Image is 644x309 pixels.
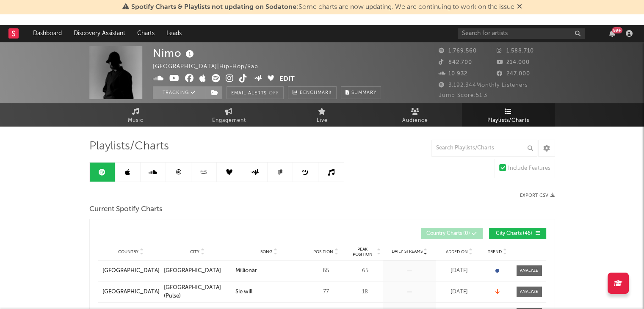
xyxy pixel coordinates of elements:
[438,288,481,296] div: [DATE]
[462,103,555,127] a: Playlists/Charts
[487,116,529,126] span: Playlists/Charts
[131,4,514,11] span: : Some charts are now updating. We are continuing to work on the issue
[317,116,328,126] span: Live
[488,249,502,254] span: Trend
[307,267,345,275] div: 65
[131,4,296,11] span: Spotify Charts & Playlists not updating on Sodatone
[517,4,522,11] span: Dismiss
[402,116,428,126] span: Audience
[439,71,467,77] span: 10.932
[235,267,303,275] a: Millionär
[392,248,423,255] span: Daily Streams
[288,86,337,99] a: Benchmark
[118,249,138,254] span: Country
[369,103,462,127] a: Audience
[421,228,483,239] button: Country Charts(0)
[349,267,381,275] div: 65
[497,48,534,54] span: 1.588.710
[89,103,182,127] a: Music
[439,48,477,54] span: 1.769.560
[131,25,160,42] a: Charts
[212,116,246,126] span: Engagement
[458,28,585,39] input: Search for artists
[351,91,376,95] span: Summary
[235,288,252,296] div: Sie will
[89,204,163,215] span: Current Spotify Charts
[182,103,276,127] a: Engagement
[313,249,333,254] span: Position
[446,249,468,254] span: Added On
[260,249,273,254] span: Song
[489,228,546,239] button: City Charts(46)
[609,30,615,37] button: 99+
[128,116,144,126] span: Music
[612,27,622,33] div: 99 +
[102,288,160,296] a: [GEOGRAPHIC_DATA]
[349,288,381,296] div: 18
[235,288,303,296] a: Sie will
[160,25,188,42] a: Leads
[349,247,376,257] span: Peak Position
[102,267,160,275] a: [GEOGRAPHIC_DATA]
[190,249,199,254] span: City
[497,60,530,65] span: 214.000
[269,91,279,96] em: Off
[426,231,470,236] span: Country Charts ( 0 )
[438,267,481,275] div: [DATE]
[439,60,472,65] span: 842.700
[164,284,231,300] a: [GEOGRAPHIC_DATA] (Pulse)
[431,140,537,157] input: Search Playlists/Charts
[341,86,381,99] button: Summary
[164,267,231,275] a: [GEOGRAPHIC_DATA]
[276,103,369,127] a: Live
[153,62,268,72] div: [GEOGRAPHIC_DATA] | Hip-Hop/Rap
[508,163,550,174] div: Include Features
[27,25,68,42] a: Dashboard
[235,267,257,275] div: Millionär
[164,267,221,275] div: [GEOGRAPHIC_DATA]
[279,74,295,85] button: Edit
[520,193,555,198] button: Export CSV
[300,88,332,98] span: Benchmark
[439,93,487,98] span: Jump Score: 51.3
[497,71,530,77] span: 247.000
[307,288,345,296] div: 77
[89,141,169,152] span: Playlists/Charts
[153,46,196,60] div: Nimo
[68,25,131,42] a: Discovery Assistant
[227,86,284,99] button: Email AlertsOff
[153,86,206,99] button: Tracking
[439,83,528,88] span: 3.192.344 Monthly Listeners
[495,231,533,236] span: City Charts ( 46 )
